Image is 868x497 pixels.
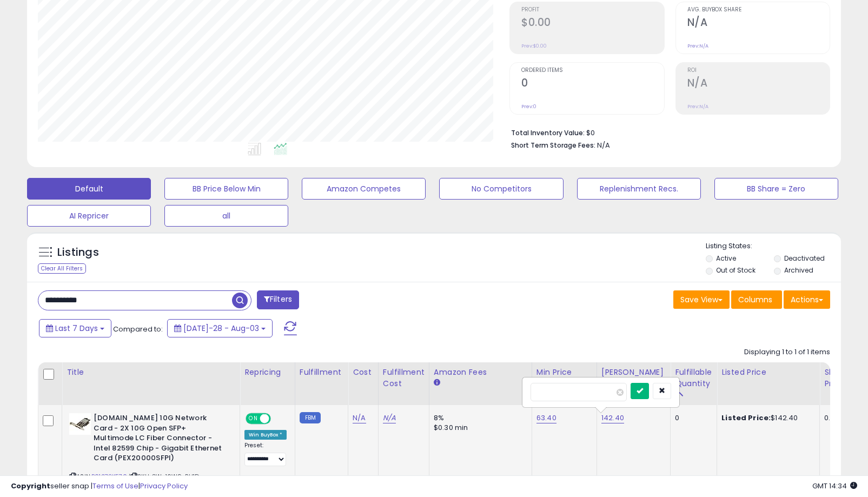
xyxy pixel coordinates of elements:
[129,472,199,481] span: | SKU: 3W-16W9-BU1D
[11,481,188,492] div: seller snap | |
[738,294,772,305] span: Columns
[687,103,708,110] small: Prev: N/A
[521,43,547,49] small: Prev: $0.00
[244,442,287,466] div: Preset:
[536,413,556,423] a: 63.40
[383,367,425,389] div: Fulfillment Cost
[38,263,86,274] div: Clear All Filters
[439,178,563,200] button: No Competitors
[511,141,595,150] b: Short Term Storage Fees:
[353,367,374,378] div: Cost
[784,266,813,275] label: Archived
[11,481,50,491] strong: Copyright
[721,413,811,423] div: $142.40
[434,378,440,388] small: Amazon Fees.
[521,68,664,74] span: Ordered Items
[601,413,624,423] a: 142.40
[353,413,366,423] a: N/A
[167,319,273,337] button: [DATE]-28 - Aug-03
[383,413,396,423] a: N/A
[744,347,830,357] div: Displaying 1 to 1 of 1 items
[140,481,188,491] a: Privacy Policy
[257,290,299,309] button: Filters
[687,16,830,31] h2: N/A
[536,367,592,378] div: Min Price
[784,290,830,309] button: Actions
[67,367,235,378] div: Title
[675,413,708,423] div: 0
[434,367,527,378] div: Amazon Fees
[521,16,664,31] h2: $0.00
[824,413,842,423] div: 0.00
[687,68,830,74] span: ROI
[39,319,111,337] button: Last 7 Days
[434,413,524,423] div: 8%
[434,423,524,433] div: $0.30 min
[673,290,730,309] button: Save View
[55,323,98,334] span: Last 7 Days
[247,414,260,423] span: ON
[164,205,288,227] button: all
[244,367,290,378] div: Repricing
[300,412,321,423] small: FBM
[687,77,830,91] h2: N/A
[113,324,163,334] span: Compared to:
[92,481,138,491] a: Terms of Use
[687,43,708,49] small: Prev: N/A
[716,266,756,275] label: Out of Stock
[731,290,782,309] button: Columns
[269,414,287,423] span: OFF
[687,7,830,13] span: Avg. Buybox Share
[706,241,841,251] p: Listing States:
[91,472,127,481] a: B01273K570
[784,254,825,263] label: Deactivated
[183,323,259,334] span: [DATE]-28 - Aug-03
[521,77,664,91] h2: 0
[824,367,846,389] div: Ship Price
[714,178,838,200] button: BB Share = Zero
[675,367,712,389] div: Fulfillable Quantity
[511,125,822,138] li: $0
[511,128,585,137] b: Total Inventory Value:
[597,140,610,150] span: N/A
[69,413,91,435] img: 41puD5lMUbL._SL40_.jpg
[300,367,343,378] div: Fulfillment
[721,367,815,378] div: Listed Price
[577,178,701,200] button: Replenishment Recs.
[244,430,287,440] div: Win BuyBox *
[57,245,99,260] h5: Listings
[164,178,288,200] button: BB Price Below Min
[521,103,536,110] small: Prev: 0
[94,413,225,466] b: [DOMAIN_NAME] 10G Network Card - 2X 10G Open SFP+ Multimode LC Fiber Connector - Intel 82599 Chip...
[721,413,771,423] b: Listed Price:
[27,178,151,200] button: Default
[812,481,857,491] span: 2025-08-17 14:34 GMT
[521,7,664,13] span: Profit
[601,367,666,378] div: [PERSON_NAME]
[27,205,151,227] button: AI Repricer
[302,178,426,200] button: Amazon Competes
[716,254,736,263] label: Active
